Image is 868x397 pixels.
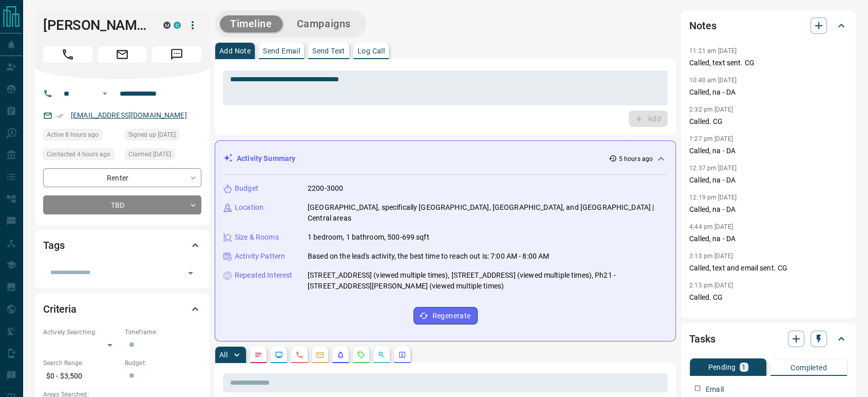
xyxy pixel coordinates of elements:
[689,17,716,34] h2: Notes
[223,149,667,168] div: Activity Summary5 hours ago
[43,46,92,63] span: Call
[56,112,64,119] svg: Email Verified
[235,232,279,243] p: Size & Rooms
[689,292,847,303] p: Called. CG
[43,297,201,321] div: Criteria
[152,46,201,63] span: Message
[43,149,120,163] div: Sat Aug 16 2025
[308,183,343,194] p: 2200-3000
[125,129,201,143] div: Tue Mar 26 2024
[689,311,733,318] p: 2:25 pm [DATE]
[128,130,176,140] span: Signed up [DATE]
[689,327,847,351] div: Tasks
[316,351,324,359] svg: Emails
[689,58,847,68] p: Called, text sent. CG
[619,154,653,164] p: 5 hours ago
[98,46,147,63] span: Email
[174,22,181,29] div: condos.ca
[263,47,300,55] p: Send Email
[308,232,429,243] p: 1 bedroom, 1 bathroom, 500-699 sqft
[235,202,263,213] p: Location
[43,233,201,258] div: Tags
[219,47,251,55] p: Add Note
[43,301,77,317] h2: Criteria
[163,22,171,29] div: mrloft.ca
[47,149,110,159] span: Contacted 4 hours ago
[689,282,733,289] p: 2:15 pm [DATE]
[71,111,187,119] a: [EMAIL_ADDRESS][DOMAIN_NAME]
[128,149,171,159] span: Claimed [DATE]
[295,351,304,359] svg: Calls
[287,15,361,32] button: Campaigns
[357,47,385,55] p: Log Call
[43,358,120,368] p: Search Range:
[308,270,667,292] p: [STREET_ADDRESS] (viewed multiple times), [STREET_ADDRESS] (viewed multiple times), Ph21 - [STREE...
[689,13,847,38] div: Notes
[689,135,733,142] p: 1:27 pm [DATE]
[308,202,667,224] p: [GEOGRAPHIC_DATA], specifically [GEOGRAPHIC_DATA], [GEOGRAPHIC_DATA], and [GEOGRAPHIC_DATA] | Cen...
[312,47,345,55] p: Send Text
[237,153,295,164] p: Activity Summary
[689,233,847,244] p: Called, na - DA
[689,116,847,127] p: Called. CG
[689,165,737,172] p: 12:37 pm [DATE]
[43,328,120,337] p: Actively Searching:
[790,364,827,371] p: Completed
[398,351,406,359] svg: Agent Actions
[689,77,737,84] p: 10:40 am [DATE]
[125,328,201,337] p: Timeframe:
[235,251,285,262] p: Activity Pattern
[689,47,737,55] p: 11:21 am [DATE]
[689,194,737,201] p: 12:19 pm [DATE]
[742,364,746,371] p: 1
[43,368,120,385] p: $0 - $3,500
[689,146,847,156] p: Called, na - DA
[43,17,148,33] h1: [PERSON_NAME]
[235,270,292,281] p: Repeated Interest
[43,195,201,214] div: TBD
[689,331,715,347] h2: Tasks
[275,351,283,359] svg: Lead Browsing Activity
[125,358,201,368] p: Budget:
[689,175,847,186] p: Called, na - DA
[689,87,847,98] p: Called, na - DA
[235,183,258,194] p: Budget
[43,237,64,254] h2: Tags
[219,351,228,358] p: All
[357,351,365,359] svg: Requests
[43,129,120,143] div: Sat Aug 16 2025
[708,364,735,371] p: Pending
[47,130,99,140] span: Active 8 hours ago
[378,351,386,359] svg: Opportunities
[706,384,724,395] p: Email
[125,149,201,163] div: Sat May 31 2025
[308,251,549,262] p: Based on the lead's activity, the best time to reach out is: 7:00 AM - 8:00 AM
[99,87,111,100] button: Open
[689,252,733,260] p: 3:10 pm [DATE]
[689,223,733,230] p: 4:44 pm [DATE]
[336,351,345,359] svg: Listing Alerts
[43,168,201,187] div: Renter
[689,204,847,215] p: Called, na - DA
[413,307,478,324] button: Regenerate
[689,263,847,274] p: Called, text and email sent. CG
[689,106,733,113] p: 2:32 pm [DATE]
[254,351,262,359] svg: Notes
[220,15,282,32] button: Timeline
[183,266,198,280] button: Open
